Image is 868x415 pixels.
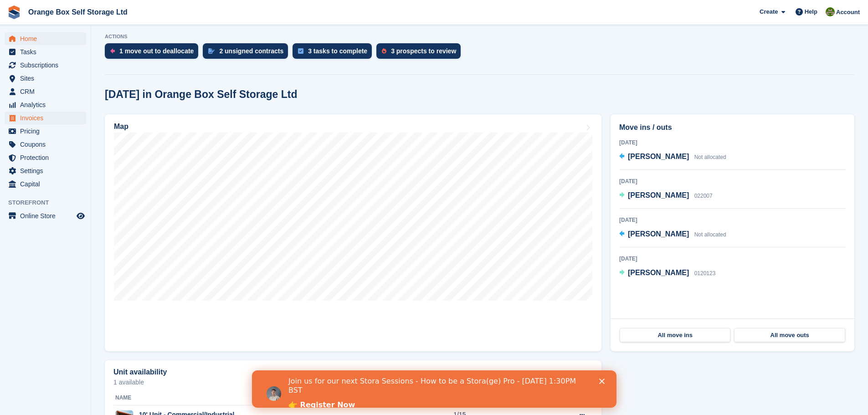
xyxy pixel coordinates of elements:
span: [PERSON_NAME] [628,230,689,238]
p: 1 available [113,379,593,385]
span: 022007 [694,193,713,199]
a: menu [5,59,86,72]
span: Settings [20,164,75,177]
span: 0120123 [694,270,716,277]
img: task-75834270c22a3079a89374b754ae025e5fb1db73e45f91037f5363f120a921f8.svg [298,48,303,54]
span: Invoices [20,112,75,124]
a: [PERSON_NAME] 0120123 [619,267,715,279]
span: Coupons [20,138,75,151]
span: Home [20,32,75,45]
span: CRM [20,85,75,98]
h2: [DATE] in Orange Box Self Storage Ltd [105,88,298,101]
span: Tasks [20,46,75,58]
a: menu [5,98,86,111]
a: menu [5,125,86,138]
div: 3 prospects to review [391,47,456,55]
a: [PERSON_NAME] Not allocated [619,229,726,241]
a: 1 move out to deallocate [105,43,203,63]
img: Pippa White [826,7,835,16]
a: 3 tasks to complete [293,43,376,63]
div: 1 move out to deallocate [119,47,194,55]
a: All move ins [620,328,730,343]
span: Sites [20,72,75,85]
div: Close [347,8,356,14]
a: menu [5,178,86,190]
span: Pricing [20,125,75,138]
a: [PERSON_NAME] 022007 [619,190,713,202]
h2: Move ins / outs [619,122,846,133]
span: [PERSON_NAME] [628,191,689,199]
p: ACTIONS [105,34,854,40]
a: menu [5,46,86,58]
img: move_outs_to_deallocate_icon-f764333ba52eb49d3ac5e1228854f67142a1ed5810a6f6cc68b1a99e826820c5.svg [110,48,115,54]
span: Analytics [20,98,75,111]
span: [PERSON_NAME] [628,153,689,160]
span: Help [805,7,817,16]
span: Create [760,7,778,16]
img: prospect-51fa495bee0391a8d652442698ab0144808aea92771e9ea1ae160a38d050c398.svg [382,48,386,54]
div: 3 tasks to complete [308,47,367,55]
span: Not allocated [694,154,726,160]
div: [DATE] [619,255,846,263]
a: menu [5,164,86,177]
div: [DATE] [619,177,846,185]
div: [DATE] [619,216,846,224]
h2: Map [114,123,128,131]
a: 👉 Register Now [36,30,103,40]
th: Name [113,391,453,405]
a: menu [5,151,86,164]
a: Orange Box Self Storage Ltd [25,5,131,20]
a: menu [5,72,86,85]
span: Protection [20,151,75,164]
a: menu [5,138,86,151]
span: [PERSON_NAME] [628,269,689,277]
div: [DATE] [619,138,846,147]
a: 2 unsigned contracts [203,43,293,63]
img: stora-icon-8386f47178a22dfd0bd8f6a31ec36ba5ce8667c1dd55bd0f319d3a0aa187defe.svg [7,5,21,19]
a: Preview store [75,210,86,221]
a: Map [105,114,601,351]
div: 2 unsigned contracts [219,47,283,55]
a: menu [5,210,86,222]
span: Not allocated [694,231,726,238]
a: 3 prospects to review [376,43,465,63]
span: Subscriptions [20,59,75,72]
span: Storefront [8,198,91,207]
a: All move outs [734,328,845,343]
span: Online Store [20,210,75,222]
span: Capital [20,178,75,190]
iframe: Intercom live chat banner [252,370,616,408]
a: menu [5,32,86,45]
h2: Unit availability [113,368,167,376]
a: menu [5,112,86,124]
a: [PERSON_NAME] Not allocated [619,151,726,163]
img: contract_signature_icon-13c848040528278c33f63329250d36e43548de30e8caae1d1a13099fd9432cc5.svg [208,48,215,54]
a: menu [5,85,86,98]
span: Account [836,8,860,17]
